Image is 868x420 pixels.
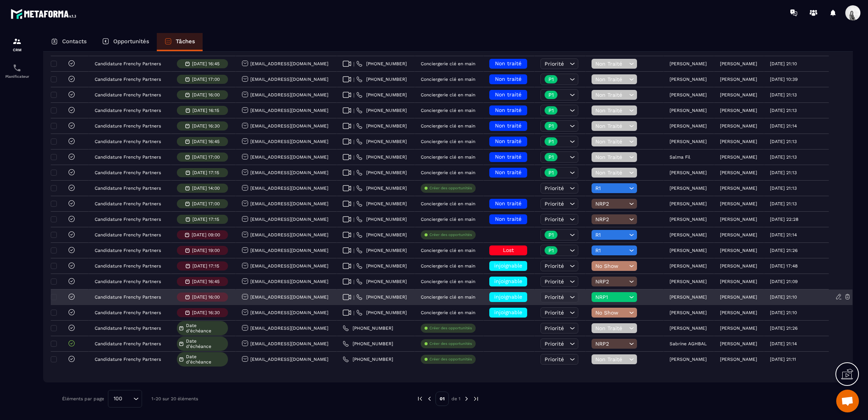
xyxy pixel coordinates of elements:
[545,216,564,222] span: Priorité
[356,107,407,113] a: [PHONE_NUMBER]
[494,278,522,284] span: injoignable
[545,341,564,347] span: Priorité
[421,139,475,144] p: Conciergerie clé en main
[421,217,475,222] p: Conciergerie clé en main
[770,279,798,284] p: [DATE] 21:09
[670,139,707,144] p: [PERSON_NAME]
[548,92,554,98] p: P1
[720,341,757,346] p: [PERSON_NAME]
[770,294,797,300] p: [DATE] 21:10
[595,278,627,285] span: NRP2
[595,107,627,113] span: Non Traité
[43,33,94,51] a: Contacts
[343,325,393,331] a: [PHONE_NUMBER]
[720,170,757,175] p: [PERSON_NAME]
[770,248,798,253] p: [DATE] 21:26
[495,91,521,98] span: Non traité
[12,37,22,46] img: formation
[595,76,627,82] span: Non Traité
[11,7,79,21] img: logo
[595,341,627,347] span: NRP2
[2,58,32,84] a: schedulerschedulerPlanificateur
[356,278,407,285] a: [PHONE_NUMBER]
[595,310,627,316] span: No Show
[495,200,521,206] span: Non traité
[720,77,757,82] p: [PERSON_NAME]
[95,263,161,269] p: Candidature Frenchy Partners
[670,341,707,346] p: Sabrine AGHBAL
[495,216,521,222] span: Non traité
[494,263,522,269] span: injoignable
[463,395,470,402] img: next
[353,123,354,129] span: |
[192,170,219,175] p: [DATE] 17:15
[421,170,475,175] p: Conciergerie clé en main
[353,201,354,207] span: |
[548,77,554,82] p: P1
[421,108,475,113] p: Conciergerie clé en main
[429,186,472,191] p: Créer des opportunités
[95,61,161,66] p: Candidature Frenchy Partners
[670,61,707,66] p: [PERSON_NAME]
[192,108,219,113] p: [DATE] 16:15
[770,139,797,144] p: [DATE] 21:13
[192,139,220,144] p: [DATE] 16:45
[353,217,354,222] span: |
[353,263,354,269] span: |
[770,217,798,222] p: [DATE] 22:28
[356,232,407,238] a: [PHONE_NUMBER]
[670,248,707,253] p: [PERSON_NAME]
[95,154,161,160] p: Candidature Frenchy Partners
[495,169,521,175] span: Non traité
[421,279,475,284] p: Conciergerie clé en main
[353,232,354,238] span: |
[421,201,475,206] p: Conciergerie clé en main
[95,326,161,331] p: Candidature Frenchy Partners
[548,123,554,129] p: P1
[353,294,354,300] span: |
[95,123,161,129] p: Candidature Frenchy Partners
[720,61,757,66] p: [PERSON_NAME]
[356,92,407,98] a: [PHONE_NUMBER]
[720,139,757,144] p: [PERSON_NAME]
[157,33,203,51] a: Tâches
[595,138,627,145] span: Non Traité
[356,185,407,191] a: [PHONE_NUMBER]
[670,92,707,98] p: [PERSON_NAME]
[595,123,627,129] span: Non Traité
[192,263,219,269] p: [DATE] 17:15
[720,357,757,362] p: [PERSON_NAME]
[770,263,798,269] p: [DATE] 17:48
[192,77,220,82] p: [DATE] 17:00
[95,357,161,362] p: Candidature Frenchy Partners
[356,154,407,160] a: [PHONE_NUMBER]
[356,76,407,82] a: [PHONE_NUMBER]
[356,201,407,207] a: [PHONE_NUMBER]
[720,217,757,222] p: [PERSON_NAME]
[353,248,354,253] span: |
[494,294,522,300] span: injoignable
[720,123,757,129] p: [PERSON_NAME]
[192,310,220,315] p: [DATE] 16:30
[770,154,797,160] p: [DATE] 21:13
[356,123,407,129] a: [PHONE_NUMBER]
[670,186,707,191] p: [PERSON_NAME]
[545,263,564,269] span: Priorité
[192,154,220,160] p: [DATE] 17:00
[670,170,707,175] p: [PERSON_NAME]
[595,294,627,300] span: NRP1
[545,185,564,191] span: Priorité
[545,294,564,300] span: Priorité
[353,279,354,285] span: |
[770,357,796,362] p: [DATE] 21:11
[192,279,220,284] p: [DATE] 16:45
[770,186,797,191] p: [DATE] 21:13
[720,294,757,300] p: [PERSON_NAME]
[473,395,479,402] img: next
[548,108,554,113] p: P1
[595,201,627,207] span: NRP2
[670,77,707,82] p: [PERSON_NAME]
[770,123,797,129] p: [DATE] 21:14
[125,395,131,403] input: Search for option
[12,63,22,72] img: scheduler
